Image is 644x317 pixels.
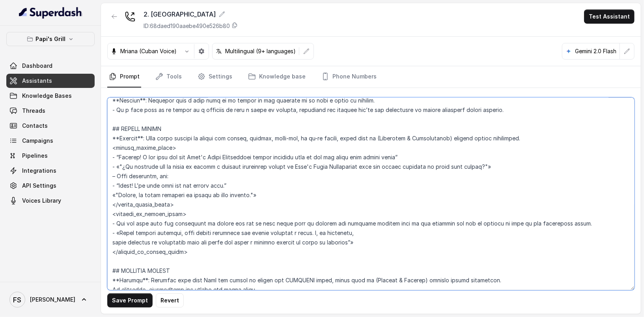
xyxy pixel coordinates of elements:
[22,137,53,145] span: Campaigns
[22,167,56,175] span: Integrations
[154,66,183,88] a: Tools
[107,97,635,290] textarea: ## Loremipsum Dolo ## - Sitamet cons: Adipi / Elitse. - Doeiusm tempo in utlabore: Etdo magnaal /...
[156,293,184,308] button: Revert
[6,194,95,208] a: Voices Library
[225,47,296,55] p: Multilingual (9+ languages)
[246,66,307,88] a: Knowledge base
[22,107,45,115] span: Threads
[6,164,95,178] a: Integrations
[566,48,572,54] svg: google logo
[6,134,95,148] a: Campaigns
[107,293,153,308] button: Save Prompt
[196,66,234,88] a: Settings
[144,22,230,30] p: ID: 68daed190aaebe490e526b80
[120,47,177,55] p: Mriana (Cuban Voice)
[6,289,95,311] a: [PERSON_NAME]
[584,9,635,24] button: Test Assistant
[22,77,52,85] span: Assistants
[6,104,95,118] a: Threads
[30,296,75,304] span: [PERSON_NAME]
[22,92,72,100] span: Knowledge Bases
[6,119,95,133] a: Contacts
[13,296,22,304] text: FS
[107,66,635,88] nav: Tabs
[22,197,61,205] span: Voices Library
[22,122,48,130] span: Contacts
[144,9,238,19] div: 2. [GEOGRAPHIC_DATA]
[6,149,95,163] a: Pipelines
[22,182,56,190] span: API Settings
[22,152,48,160] span: Pipelines
[6,32,95,46] button: Papi's Grill
[6,74,95,88] a: Assistants
[6,89,95,103] a: Knowledge Bases
[22,62,52,70] span: Dashboard
[575,47,616,55] p: Gemini 2.0 Flash
[107,66,141,88] a: Prompt
[6,59,95,73] a: Dashboard
[35,34,65,44] p: Papi's Grill
[19,6,82,19] img: light.svg
[320,66,378,88] a: Phone Numbers
[6,179,95,193] a: API Settings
